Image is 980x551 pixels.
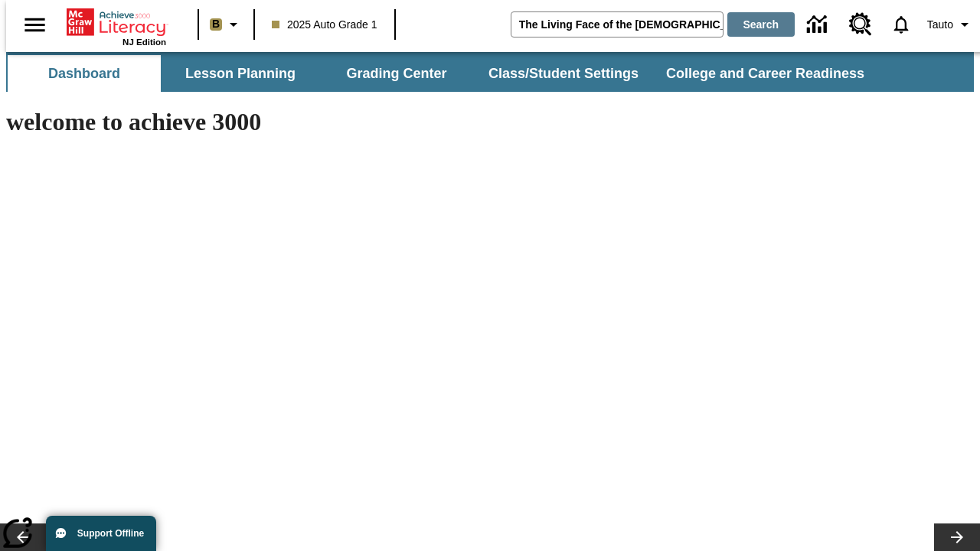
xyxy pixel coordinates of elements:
button: Lesson Planning [164,55,317,92]
a: Data Center [798,4,840,46]
span: Tauto [927,17,953,33]
button: Boost Class color is light brown. Change class color [204,11,249,38]
button: Grading Center [320,55,473,92]
h1: welcome to achieve 3000 [6,108,668,136]
div: Home [67,5,166,47]
a: Resource Center, Will open in new tab [840,4,881,45]
span: 2025 Auto Grade 1 [272,17,377,33]
button: Lesson carousel, Next [934,523,980,551]
div: SubNavbar [6,52,974,92]
button: College and Career Readiness [654,55,877,92]
a: Notifications [881,5,921,44]
button: Support Offline [46,516,156,551]
button: Class/Student Settings [476,55,651,92]
button: Dashboard [8,55,161,92]
input: search field [511,12,723,37]
span: B [212,15,220,34]
a: Home [67,7,166,37]
div: SubNavbar [6,55,878,92]
button: Open side menu [12,2,57,47]
button: Profile/Settings [921,11,980,38]
span: NJ Edition [122,37,166,47]
span: Support Offline [77,528,144,539]
button: Search [727,12,795,37]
